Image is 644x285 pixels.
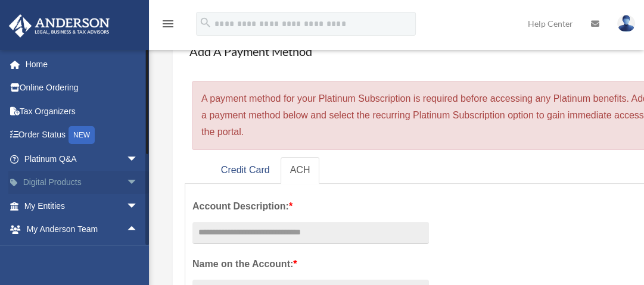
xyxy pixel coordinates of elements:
span: arrow_drop_up [126,218,150,242]
a: ACH [281,157,320,184]
i: menu [161,17,175,31]
a: Credit Card [211,157,279,184]
a: Home [8,52,156,76]
img: Anderson Advisors Platinum Portal [5,14,113,37]
a: Order StatusNEW [8,123,156,148]
label: Account Description: [192,198,429,215]
a: Tax Organizers [8,99,156,123]
img: User Pic [617,15,635,32]
a: Platinum Q&Aarrow_drop_down [8,147,156,171]
span: arrow_drop_down [126,147,150,171]
a: Online Ordering [8,76,156,100]
a: menu [161,21,175,31]
label: Name on the Account: [192,256,429,273]
span: arrow_drop_down [126,194,150,218]
span: arrow_drop_down [126,171,150,195]
a: My Anderson Team [17,241,156,265]
i: search [199,16,212,29]
a: My Entitiesarrow_drop_down [8,194,156,218]
a: Digital Productsarrow_drop_down [8,171,156,195]
div: NEW [69,126,95,144]
a: My Anderson Teamarrow_drop_up [8,218,156,242]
